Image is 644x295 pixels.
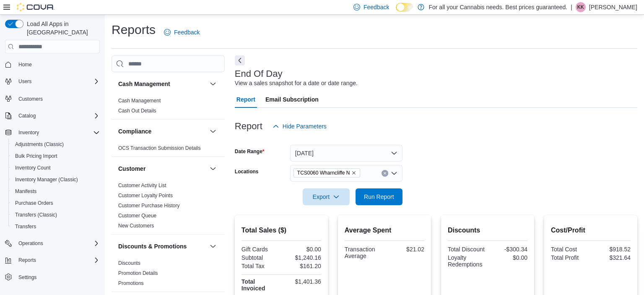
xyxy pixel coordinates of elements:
span: Customer Activity List [118,182,166,189]
div: Transaction Average [345,246,383,259]
span: Customers [18,96,43,102]
span: Transfers [15,223,36,230]
a: Promotions [118,280,144,286]
div: Compliance [112,143,225,157]
h3: Report [235,121,262,131]
span: Promotions [118,280,144,287]
p: | [571,2,572,12]
span: Settings [18,274,36,281]
span: Manifests [15,188,36,195]
span: Report [236,91,255,108]
span: Inventory [18,129,39,136]
label: Locations [235,168,259,175]
div: Kate Kerschner [576,2,586,12]
span: Discounts [118,260,140,266]
button: Bulk Pricing Import [8,150,103,162]
span: Dark Mode [396,12,396,12]
button: [DATE] [290,145,402,162]
button: Open list of options [391,170,397,177]
button: Export [303,188,350,205]
span: Manifests [12,186,100,196]
a: Home [15,60,35,70]
a: Customers [15,94,46,104]
div: $21.02 [386,246,424,253]
span: Bulk Pricing Import [15,153,57,159]
button: Users [2,76,103,87]
button: Operations [2,238,103,249]
div: $321.64 [592,254,631,261]
span: Operations [15,238,100,248]
span: Hide Parameters [283,122,327,131]
h2: Total Sales ($) [241,225,321,235]
button: Settings [2,271,103,283]
span: Inventory Count [12,163,100,173]
div: $0.00 [489,254,527,261]
span: Email Subscription [265,91,319,108]
a: OCS Transaction Submission Details [118,145,201,151]
img: Cova [17,3,55,11]
div: $918.52 [592,246,631,253]
button: Inventory Manager (Classic) [8,174,103,185]
span: Customer Queue [118,212,156,219]
button: Customer [208,164,218,174]
button: Run Report [356,188,402,205]
a: Bulk Pricing Import [12,151,61,161]
div: Gift Cards [241,246,280,253]
div: Loyalty Redemptions [448,254,486,268]
h3: Discounts & Promotions [118,242,187,251]
span: Users [15,76,100,86]
strong: Total Invoiced [241,278,265,292]
button: Users [15,76,35,86]
a: Transfers (Classic) [12,210,60,220]
span: Home [15,59,100,70]
div: Subtotal [241,254,280,261]
a: Settings [15,272,40,282]
div: -$300.34 [489,246,527,253]
a: New Customers [118,223,154,229]
span: Inventory Manager (Classic) [15,176,78,183]
button: Remove TCS0060 Wharncliffe N from selection in this group [351,170,356,175]
div: Discounts & Promotions [112,258,225,292]
div: Total Tax [241,263,280,269]
span: Purchase Orders [12,198,100,208]
span: Home [18,61,32,68]
button: Compliance [118,127,206,136]
a: Purchase Orders [12,198,57,208]
a: Cash Management [118,98,161,104]
span: Purchase Orders [15,200,53,206]
span: Transfers [12,222,100,232]
span: Operations [18,240,43,247]
span: Inventory Count [15,164,51,171]
button: Discounts & Promotions [208,241,218,251]
a: Transfers [12,222,39,232]
p: For all your Cannabis needs. Best prices guaranteed. [428,2,567,12]
a: Inventory Count [12,163,54,173]
span: Customer Loyalty Points [118,192,173,199]
button: Customer [118,164,206,173]
h1: Reports [112,21,156,38]
a: Manifests [12,186,40,196]
button: Reports [15,255,39,265]
span: Inventory Manager (Classic) [12,175,100,185]
a: Customer Loyalty Points [118,193,173,198]
div: Cash Management [112,96,225,119]
button: Transfers (Classic) [8,209,103,221]
span: Users [18,78,31,85]
h3: Compliance [118,127,151,136]
span: Adjustments (Classic) [15,141,64,148]
span: Adjustments (Classic) [12,139,100,149]
button: Operations [15,238,47,248]
button: Cash Management [118,80,206,88]
span: Catalog [18,112,36,119]
a: Customer Purchase History [118,203,180,209]
span: Reports [15,255,100,265]
button: Discounts & Promotions [118,242,206,251]
a: Customer Queue [118,213,156,219]
div: $1,401.36 [283,278,321,285]
span: Transfers (Classic) [12,210,100,220]
span: OCS Transaction Submission Details [118,145,201,151]
span: Reports [18,257,36,264]
span: New Customers [118,222,154,229]
div: $1,240.16 [283,254,321,261]
a: Discounts [118,260,140,266]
